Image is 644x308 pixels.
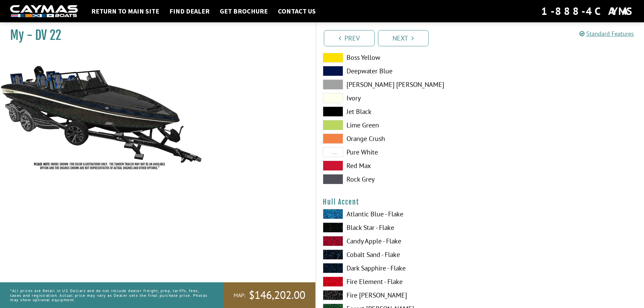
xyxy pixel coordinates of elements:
[275,7,319,16] a: Contact Us
[323,66,473,76] label: Deepwater Blue
[10,28,299,43] h1: My - DV 22
[323,290,473,300] label: Fire [PERSON_NAME]
[323,263,473,273] label: Dark Sapphire - Flake
[541,4,634,19] div: 1-888-4CAYMAS
[323,236,473,246] label: Candy Apple - Flake
[323,250,473,260] label: Cobalt Sand - Flake
[378,30,429,46] a: Next
[323,198,638,206] h4: Hull Accent
[323,277,473,287] label: Fire Element - Flake
[323,120,473,130] label: Lime Green
[216,7,271,16] a: Get Brochure
[223,282,315,308] a: MAP:$146,202.00
[234,292,245,299] span: MAP:
[323,161,473,171] label: Red Max
[323,93,473,103] label: Ivory
[323,222,473,233] label: Black Star - Flake
[88,7,163,16] a: Return to main site
[323,147,473,157] label: Pure White
[10,285,208,305] p: *All prices are Retail in US Dollars and do not include dealer freight, prep, tariffs, fees, taxe...
[323,106,473,117] label: Jet Black
[579,30,634,38] a: Standard Features
[323,52,473,63] label: Boss Yellow
[324,30,375,46] a: Prev
[10,5,78,18] img: white-logo-c9c8dbefe5ff5ceceb0f0178aa75bf4bb51f6bca0971e226c86eb53dfe498488.png
[249,288,305,302] span: $146,202.00
[323,134,473,144] label: Orange Crush
[166,7,213,16] a: Find Dealer
[323,79,473,90] label: [PERSON_NAME] [PERSON_NAME]
[323,174,473,184] label: Rock Grey
[323,209,473,219] label: Atlantic Blue - Flake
